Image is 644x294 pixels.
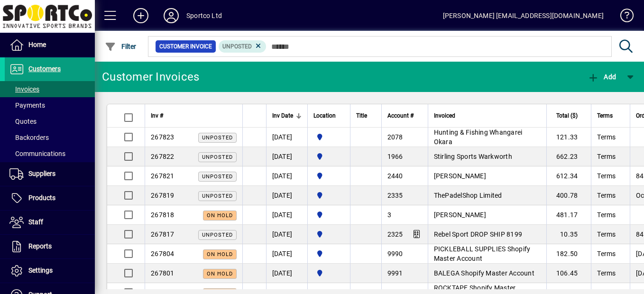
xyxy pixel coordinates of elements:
span: 267801 [151,269,175,277]
span: Reports [28,242,52,250]
span: Location [313,110,336,121]
span: 2078 [387,133,403,141]
td: [DATE] [266,166,307,186]
div: Title [356,110,376,121]
span: Sportco Ltd Warehouse [313,171,344,181]
span: Inv Date [272,110,293,121]
span: Stirling Sports Warkworth [434,153,512,160]
div: Customer Invoices [102,69,199,84]
a: Reports [5,235,95,258]
td: [DATE] [266,264,307,283]
a: Home [5,33,95,57]
span: 267819 [151,192,175,199]
span: Terms [597,192,616,199]
span: Add [588,73,616,81]
td: 121.33 [546,128,591,147]
span: 9991 [387,269,403,277]
span: Suppliers [28,170,55,177]
span: Terms [597,211,616,219]
span: Staff [28,218,43,226]
span: 2440 [387,172,403,180]
span: PICKLEBALL SUPPLIES Shopify Master Account [434,245,531,262]
a: Communications [5,146,95,162]
span: Unposted [202,174,233,180]
span: Terms [597,133,616,141]
td: [DATE] [266,186,307,205]
div: Invoiced [434,110,541,121]
div: Location [313,110,344,121]
span: Customers [28,65,61,73]
td: [DATE] [266,225,307,244]
td: 400.78 [546,186,591,205]
td: [DATE] [266,147,307,166]
span: Backorders [9,134,49,141]
span: 1966 [387,153,403,160]
span: Filter [105,43,137,50]
a: Settings [5,259,95,283]
div: Sportco Ltd [186,8,222,23]
span: Sportco Ltd Warehouse [313,248,344,259]
span: Unposted [202,135,233,141]
span: Quotes [9,118,37,125]
a: Payments [5,97,95,113]
span: Total ($) [556,110,578,121]
span: On hold [207,251,233,257]
span: 267822 [151,153,175,160]
td: 481.17 [546,205,591,225]
span: Invoices [9,85,39,93]
td: [DATE] [266,128,307,147]
mat-chip: Customer Invoice Status: Unposted [219,40,267,53]
div: Inv Date [272,110,302,121]
span: Terms [597,153,616,160]
a: Backorders [5,129,95,146]
a: Products [5,186,95,210]
span: Rebel Sport DROP SHIP 8199 [434,230,523,238]
td: [DATE] [266,205,307,225]
a: Suppliers [5,162,95,186]
span: Invoiced [434,110,455,121]
td: 662.23 [546,147,591,166]
span: Sportco Ltd Warehouse [313,151,344,162]
span: Terms [597,269,616,277]
span: 267823 [151,133,175,141]
a: Invoices [5,81,95,97]
span: Unposted [202,193,233,199]
span: 2325 [387,230,403,238]
span: Account # [387,110,414,121]
span: Terms [597,230,616,238]
div: Total ($) [552,110,587,121]
span: Payments [9,101,45,109]
span: Terms [597,172,616,180]
span: Customer Invoice [159,42,212,51]
span: Sportco Ltd Warehouse [313,229,344,239]
span: Sportco Ltd Warehouse [313,190,344,201]
span: Home [28,41,46,48]
span: Inv # [151,110,163,121]
td: 612.34 [546,166,591,186]
span: Products [28,194,55,202]
span: 267817 [151,230,175,238]
div: Account # [387,110,422,121]
span: Sportco Ltd Warehouse [313,268,344,278]
span: Settings [28,266,53,274]
div: [PERSON_NAME] [EMAIL_ADDRESS][DOMAIN_NAME] [443,8,604,23]
span: 3 [387,211,391,219]
span: 267818 [151,211,175,219]
button: Filter [102,38,139,55]
td: 106.45 [546,264,591,283]
span: Unposted [202,154,233,160]
span: [PERSON_NAME] [434,172,486,180]
span: Title [356,110,367,121]
button: Add [126,7,156,24]
span: 267804 [151,250,175,257]
a: Staff [5,211,95,234]
span: Sportco Ltd Warehouse [313,132,344,142]
span: Terms [597,250,616,257]
span: 9990 [387,250,403,257]
div: Inv # [151,110,237,121]
span: BALEGA Shopify Master Account [434,269,534,277]
td: [DATE] [266,244,307,264]
td: 10.35 [546,225,591,244]
span: [PERSON_NAME] [434,211,486,219]
span: 2335 [387,192,403,199]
